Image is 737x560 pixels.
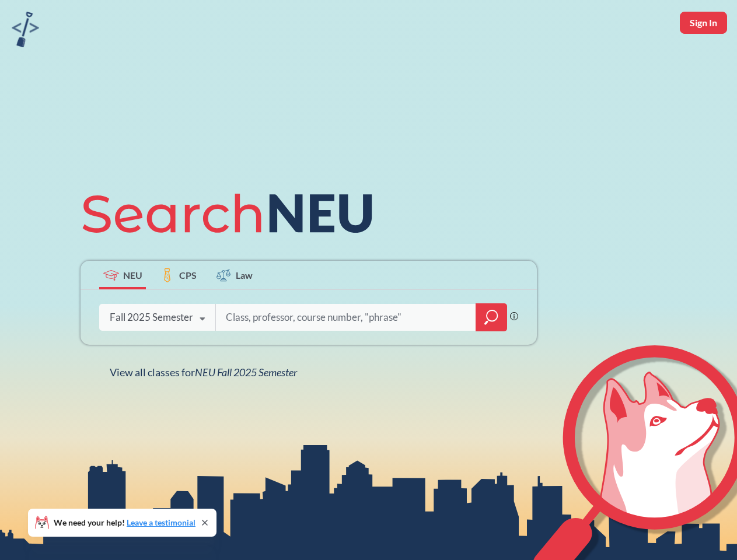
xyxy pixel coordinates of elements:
img: sandbox logo [12,12,39,47]
span: We need your help! [54,519,195,527]
div: magnifying glass [476,303,507,331]
a: sandbox logo [12,12,39,51]
span: Law [236,268,253,282]
span: NEU [123,268,142,282]
span: NEU Fall 2025 Semester [195,366,297,379]
a: Leave a testimonial [127,517,195,527]
input: Class, professor, course number, "phrase" [225,305,467,330]
button: Sign In [680,12,727,34]
span: CPS [179,268,197,282]
span: View all classes for [110,366,297,379]
div: Fall 2025 Semester [110,311,193,324]
svg: magnifying glass [484,309,498,325]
